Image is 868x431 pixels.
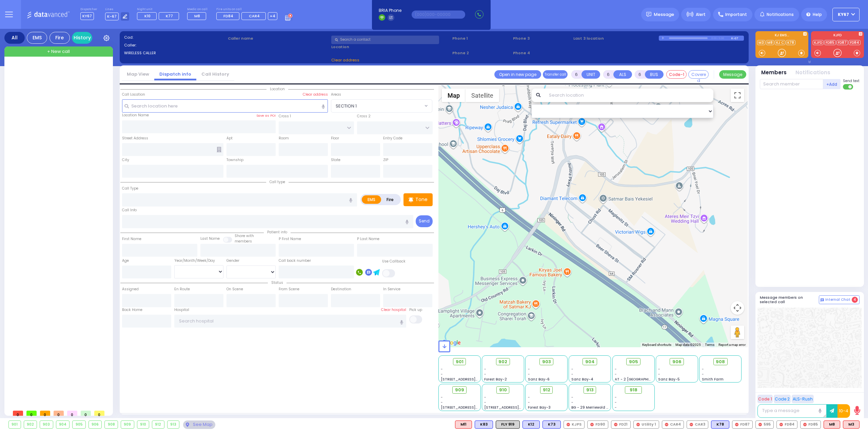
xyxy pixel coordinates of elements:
[760,79,823,89] input: Search member
[331,287,351,292] label: Destination
[658,367,660,372] span: -
[56,421,70,428] div: 904
[137,421,149,428] div: 910
[105,13,119,20] span: K-67
[452,50,511,56] span: Phone 2
[702,367,704,372] span: -
[528,400,530,405] span: -
[200,236,220,241] label: Last Name
[440,338,462,347] a: Open this area in Google Maps (opens a new window)
[528,372,530,377] span: -
[775,40,785,45] a: KJ C
[528,377,550,382] span: Sanz Bay-6
[484,400,486,405] span: -
[9,421,21,428] div: 901
[122,258,129,263] label: Age
[585,358,595,365] span: 904
[795,69,830,77] button: Notifications
[498,358,507,365] span: 902
[780,423,783,426] img: red-radio-icon.svg
[154,71,196,77] a: Dispatch info
[760,295,819,304] h5: Message members on selected call
[687,420,708,429] div: CAR3
[303,92,328,97] label: Clear address
[666,70,687,79] button: Code-1
[757,40,765,45] a: M3
[383,287,400,292] label: In Service
[122,71,154,77] a: Map View
[47,48,70,55] span: + New call
[702,372,704,377] span: -
[658,377,680,382] span: Sanz Bay-5
[152,421,164,428] div: 912
[725,12,747,18] span: Important
[615,372,617,377] span: -
[475,420,493,429] div: BLS
[249,13,260,19] span: CAR4
[767,12,794,18] span: Notifications
[662,420,684,429] div: CAR4
[94,411,104,416] span: 0
[665,423,668,426] img: red-radio-icon.svg
[803,423,807,426] img: red-radio-icon.svg
[475,420,493,429] div: K83
[774,395,791,403] button: Code 2
[381,195,400,204] label: Fire
[484,395,486,400] span: -
[731,301,744,315] button: Map camera controls
[105,421,118,428] div: 908
[441,367,443,372] span: -
[235,233,254,238] small: Share with
[54,411,64,416] span: 0
[522,420,540,429] div: K12
[615,395,652,400] div: -
[4,32,25,44] div: All
[581,70,600,79] button: UNIT
[836,40,848,45] a: FD87
[122,136,148,141] label: Street Address
[256,113,276,118] label: Save as POI
[452,36,511,41] span: Phone 1
[719,70,746,79] button: Message
[174,287,190,292] label: En Route
[528,395,530,400] span: -
[228,36,329,41] label: Caller name
[757,395,773,403] button: Code 1
[81,411,91,416] span: 0
[331,157,340,163] label: State
[124,42,225,48] label: Caller:
[167,421,179,428] div: 913
[331,100,423,112] span: SECTION 1
[80,7,97,12] label: Dispatcher
[496,420,520,429] div: FLY 919
[187,7,209,12] label: Medic on call
[268,280,287,285] span: Status
[587,420,608,429] div: FD90
[122,99,328,112] input: Search location here
[383,157,388,163] label: ZIP
[357,114,371,119] label: Cross 2
[615,400,652,405] div: -
[442,89,466,102] button: Show street map
[72,32,92,44] a: History
[792,395,814,403] button: ALS-Rush
[761,69,787,77] button: Members
[331,44,450,50] label: Location
[362,195,381,204] label: EMS
[455,420,472,429] div: ALS
[331,36,439,44] input: Search a contact
[13,411,23,416] span: 0
[646,12,651,17] img: message.svg
[614,423,617,426] img: red-radio-icon.svg
[543,70,568,79] button: Transfer call
[564,420,585,429] div: KJPS
[731,36,744,41] div: K-67
[226,157,243,163] label: Township
[50,32,70,44] div: Fire
[409,307,422,313] label: Pick up
[613,70,632,79] button: ALS
[711,420,729,429] div: BLS
[636,423,640,426] img: red-radio-icon.svg
[196,71,234,77] a: Call History
[852,297,858,303] span: 4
